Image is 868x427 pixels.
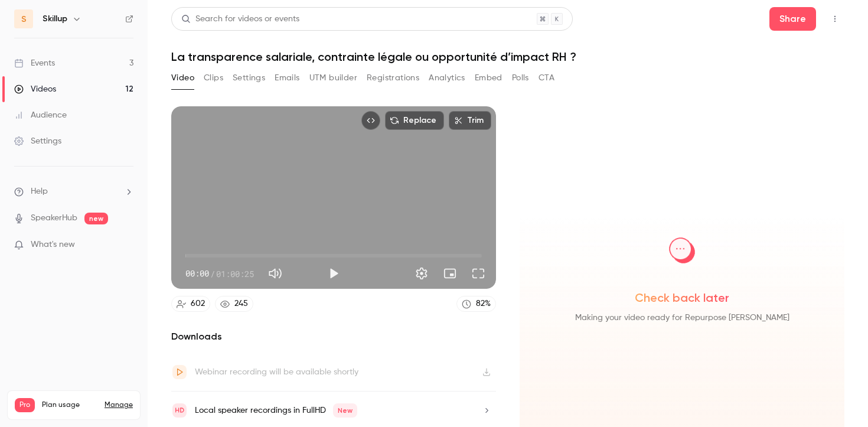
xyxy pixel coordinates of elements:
button: Full screen [466,262,490,285]
div: Local speaker recordings in FullHD [195,403,357,418]
a: 245 [215,296,253,312]
button: Trim [449,111,491,130]
span: Making your video ready for Repurpose [PERSON_NAME] [575,311,789,325]
button: Play [322,262,345,285]
h2: Downloads [171,330,496,344]
button: Analytics [429,69,465,87]
button: Settings [410,262,433,285]
button: Share [769,7,816,31]
span: Plan usage [42,400,97,410]
button: Polls [512,69,529,87]
div: 602 [191,298,205,310]
h1: La transparence salariale, contrainte légale ou opportunité d’impact RH ? [171,50,844,64]
span: Help [31,185,48,198]
button: Registrations [367,69,419,87]
a: SpeakerHub [31,212,77,224]
iframe: Noticeable Trigger [119,240,133,250]
div: 82 % [476,298,491,310]
span: What's new [31,239,75,251]
button: UTM builder [309,69,357,87]
div: Videos [14,83,56,95]
button: Emails [275,69,299,87]
span: / [210,268,215,280]
div: Events [14,57,55,69]
div: Webinar recording will be available shortly [195,365,358,379]
li: help-dropdown-opener [14,185,133,198]
span: Pro [15,398,35,412]
h6: Skillup [43,13,67,25]
button: Clips [204,69,223,87]
button: Top Bar Actions [825,9,844,28]
span: S [21,13,27,25]
button: Replace [385,111,444,130]
span: Check back later [635,289,729,306]
span: new [84,213,108,224]
div: Search for videos or events [181,13,299,25]
span: New [333,403,357,418]
button: CTA [539,69,554,87]
a: Manage [105,400,133,410]
button: Turn on miniplayer [438,262,462,285]
span: 00:00 [185,268,209,280]
div: 00:00 [185,268,254,280]
button: Video [171,69,194,87]
span: 01:00:25 [216,268,254,280]
a: 82% [456,296,496,312]
button: Embed video [361,111,380,130]
div: 245 [234,298,248,310]
button: Embed [475,69,502,87]
button: Settings [233,69,265,87]
div: Settings [14,135,61,147]
button: Mute [263,262,287,285]
div: Audience [14,109,67,121]
a: 602 [171,296,210,312]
